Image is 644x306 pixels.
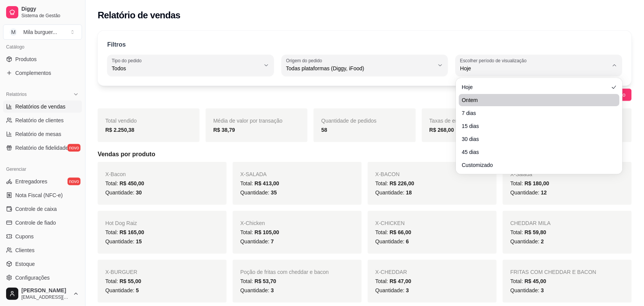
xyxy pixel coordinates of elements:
[15,178,47,185] span: Entregadores
[510,220,551,226] span: CHEDDAR MILA
[6,91,27,97] span: Relatórios
[136,238,142,244] span: 15
[15,233,34,240] span: Cupons
[254,278,276,284] span: R$ 53,70
[119,180,144,186] span: R$ 450,00
[15,69,51,77] span: Complementos
[105,118,137,124] span: Total vendido
[240,180,279,186] span: Total:
[541,189,547,196] span: 12
[390,180,414,186] span: R$ 226,00
[375,238,409,244] span: Quantidade:
[271,287,274,293] span: 3
[321,127,327,133] strong: 58
[105,238,142,244] span: Quantidade:
[375,269,407,275] span: X-CHEDDAR
[462,161,609,169] span: Customizado
[105,189,142,196] span: Quantidade:
[112,57,144,64] label: Tipo do pedido
[430,127,454,133] strong: R$ 268,00
[15,191,63,199] span: Nota Fiscal (NFC-e)
[375,189,412,196] span: Quantidade:
[375,180,414,186] span: Total:
[240,229,279,235] span: Total:
[525,180,549,186] span: R$ 180,00
[136,189,142,196] span: 30
[254,180,279,186] span: R$ 413,00
[15,117,64,124] span: Relatório de clientes
[98,150,632,159] h5: Vendas por produto
[375,278,411,284] span: Total:
[15,274,50,282] span: Configurações
[10,28,17,36] span: M
[271,189,277,196] span: 35
[213,118,282,124] span: Média de valor por transação
[119,278,141,284] span: R$ 55,00
[240,171,267,177] span: X-SALADA
[406,238,409,244] span: 6
[105,127,134,133] strong: R$ 2.250,38
[105,180,144,186] span: Total:
[240,189,277,196] span: Quantidade:
[15,103,66,110] span: Relatórios de vendas
[98,9,180,21] h2: Relatório de vendas
[406,189,412,196] span: 18
[107,40,126,49] p: Filtros
[240,287,274,293] span: Quantidade:
[525,278,546,284] span: R$ 45,00
[136,287,139,293] span: 5
[105,229,144,235] span: Total:
[510,287,544,293] span: Quantidade:
[105,287,139,293] span: Quantidade:
[21,6,79,13] span: Diggy
[15,260,35,268] span: Estoque
[375,220,405,226] span: X-CHICKEN
[510,229,546,235] span: Total:
[462,109,609,117] span: 7 dias
[240,278,276,284] span: Total:
[3,163,82,175] div: Gerenciar
[460,65,609,72] span: Hoje
[406,287,409,293] span: 3
[510,238,544,244] span: Quantidade:
[375,171,400,177] span: X-BACON
[510,171,533,177] span: X-Salada
[15,219,56,227] span: Controle de fiado
[462,135,609,143] span: 30 dias
[525,229,546,235] span: R$ 59,80
[105,269,137,275] span: X-BURGUER
[541,287,544,293] span: 3
[510,278,546,284] span: Total:
[271,238,274,244] span: 7
[462,148,609,156] span: 45 dias
[254,229,279,235] span: R$ 105,00
[105,278,141,284] span: Total:
[15,144,68,152] span: Relatório de fidelidade
[510,180,549,186] span: Total:
[21,287,70,294] span: [PERSON_NAME]
[286,65,435,72] span: Todas plataformas (Diggy, iFood)
[21,13,79,19] span: Sistema de Gestão
[510,189,547,196] span: Quantidade:
[240,220,265,226] span: X-Chicken
[462,122,609,130] span: 15 dias
[390,278,411,284] span: R$ 47,00
[321,118,377,124] span: Quantidade de pedidos
[112,65,260,72] span: Todos
[213,127,235,133] strong: R$ 38,79
[240,238,274,244] span: Quantidade:
[21,294,70,300] span: [EMAIL_ADDRESS][DOMAIN_NAME]
[240,269,329,275] span: Poção de fritas com cheddar e bacon
[23,28,57,36] div: Mila burguer ...
[3,24,82,40] button: Select a team
[105,220,137,226] span: Hot Dog Raiz
[15,246,35,254] span: Clientes
[375,287,409,293] span: Quantidade:
[390,229,411,235] span: R$ 66,00
[541,238,544,244] span: 2
[15,130,61,138] span: Relatório de mesas
[460,57,529,64] label: Escolher período de visualização
[462,96,609,104] span: Ontem
[430,118,470,124] span: Taxas de entrega
[119,229,144,235] span: R$ 165,00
